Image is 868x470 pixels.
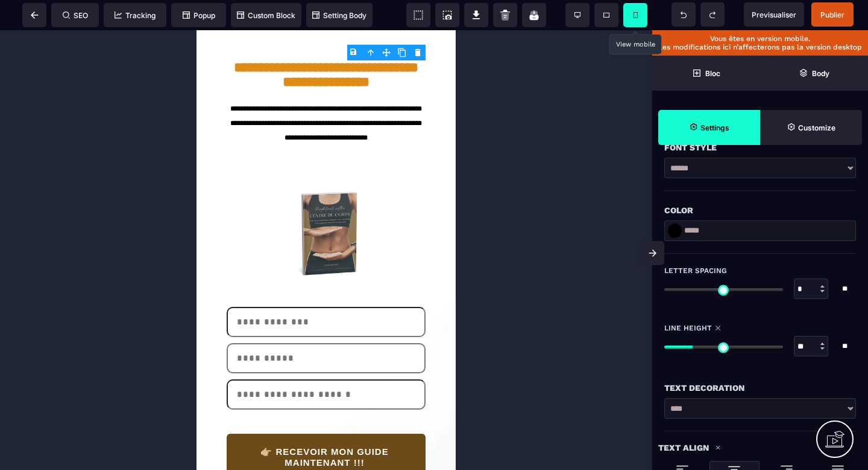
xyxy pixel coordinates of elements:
[760,56,868,91] span: Open Layer Manager
[658,34,862,43] p: Vous êtes en version mobile.
[406,3,430,27] span: View components
[658,440,709,455] p: Text Align
[664,381,856,395] div: Text Decoration
[798,123,835,132] strong: Customize
[664,266,727,275] span: Letter Spacing
[820,10,844,19] span: Publier
[705,69,720,78] strong: Bloc
[30,404,229,449] button: 👉🏼 RECEVOIR MON GUIDE MAINTENANT !!!
[760,110,862,145] span: Open Style Manager
[115,11,156,20] span: Tracking
[435,3,459,27] span: Screenshot
[744,2,804,27] span: Preview
[752,10,796,19] span: Previsualiser
[658,43,862,51] p: Les modifications ici n’affecterons pas la version desktop
[700,123,729,132] strong: Settings
[658,110,760,145] span: Settings
[63,11,88,20] span: SEO
[664,140,856,155] div: Font Style
[183,11,215,20] span: Popup
[312,11,366,20] span: Setting Body
[812,69,829,78] strong: Body
[78,151,182,256] img: b5817189f640a198fbbb5bc8c2515528_10.png
[664,203,856,217] div: Color
[664,323,712,333] span: Line Height
[237,11,295,20] span: Custom Block
[652,56,760,91] span: Open Blocks
[715,445,721,451] img: loading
